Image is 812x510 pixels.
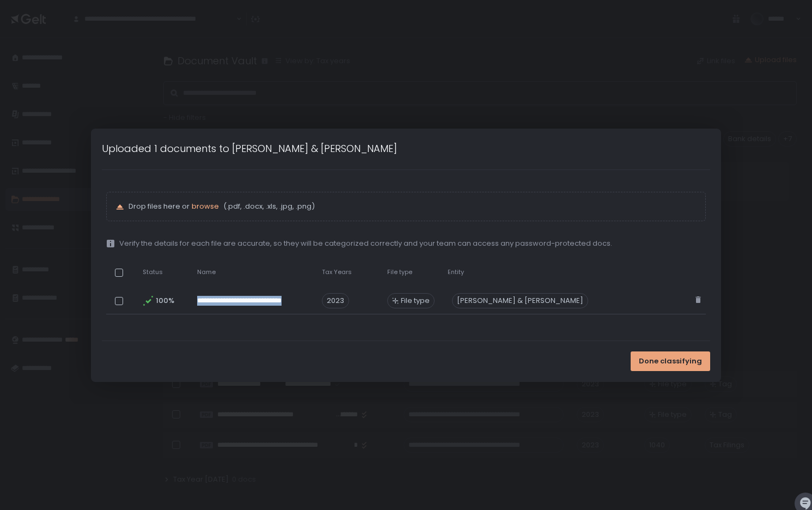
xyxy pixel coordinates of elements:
span: (.pdf, .docx, .xls, .jpg, .png) [221,202,315,211]
span: File type [387,268,412,276]
span: 2023 [322,293,349,308]
h1: Uploaded 1 documents to [PERSON_NAME] & [PERSON_NAME] [102,141,397,156]
span: Verify the details for each file are accurate, so they will be categorized correctly and your tea... [119,239,612,248]
span: Done classifying [639,356,702,366]
p: Drop files here or [129,202,697,211]
button: Done classifying [631,351,710,371]
span: Status [143,268,163,276]
span: 100% [156,296,173,306]
span: Entity [448,268,464,276]
span: Name [197,268,216,276]
span: File type [401,296,430,306]
div: [PERSON_NAME] & [PERSON_NAME] [452,293,588,308]
button: browse [192,202,219,211]
span: Tax Years [322,268,352,276]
